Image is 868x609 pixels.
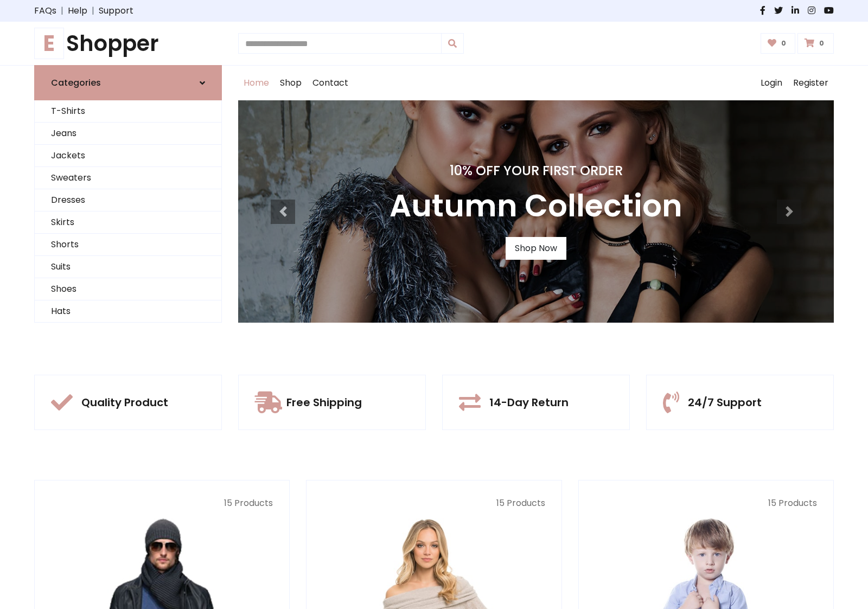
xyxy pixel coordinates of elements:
a: Contact [307,66,354,100]
a: Support [99,4,133,17]
h5: Quality Product [81,396,168,409]
a: 0 [761,33,796,54]
a: Shorts [35,234,221,256]
span: 0 [816,39,827,48]
a: Sweaters [35,167,221,189]
h5: Free Shipping [286,396,362,409]
h5: 14-Day Return [489,396,569,409]
a: Home [238,66,275,100]
a: Login [755,66,788,100]
h5: 24/7 Support [688,396,762,409]
span: | [87,4,99,17]
a: T-Shirts [35,100,221,123]
a: Shoes [35,278,221,300]
span: | [56,4,68,17]
p: 15 Products [323,497,545,510]
h3: Autumn Collection [390,188,682,224]
a: FAQs [34,4,56,17]
a: Shop Now [506,237,566,260]
a: Jackets [35,145,221,167]
h6: Categories [51,78,101,88]
span: 0 [778,39,789,48]
a: Help [68,4,87,17]
h4: 10% Off Your First Order [390,163,682,179]
a: EShopper [34,30,222,56]
span: E [34,28,64,59]
a: Categories [34,65,222,100]
p: 15 Products [595,497,817,510]
a: Register [788,66,834,100]
a: Hats [35,300,221,323]
a: Skirts [35,211,221,234]
a: Jeans [35,123,221,145]
a: Dresses [35,189,221,211]
h1: Shopper [34,30,222,56]
a: Suits [35,256,221,278]
a: Shop [275,66,307,100]
p: 15 Products [51,497,273,510]
a: 0 [797,33,834,54]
